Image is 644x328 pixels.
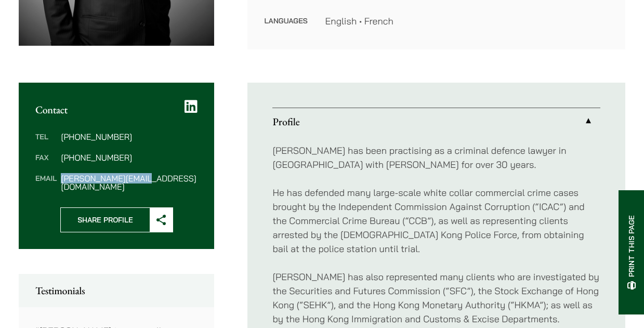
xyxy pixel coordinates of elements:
[35,153,57,174] dt: Fax
[272,186,600,256] p: He has defended many large-scale white collar commercial crime cases brought by the Independent C...
[272,143,600,172] p: [PERSON_NAME] has been practising as a criminal defence lawyer in [GEOGRAPHIC_DATA] with [PERSON_...
[325,14,609,28] dd: English • French
[35,284,198,297] h2: Testimonials
[35,103,198,116] h2: Contact
[35,174,57,191] dt: Email
[185,99,198,114] a: LinkedIn
[264,14,308,28] dt: Languages
[61,153,198,162] dd: [PHONE_NUMBER]
[61,174,198,191] dd: [PERSON_NAME][EMAIL_ADDRESS][DOMAIN_NAME]
[60,207,173,232] button: Share Profile
[61,133,198,141] dd: [PHONE_NUMBER]
[35,133,57,153] dt: Tel
[61,208,150,232] span: Share Profile
[272,108,600,135] a: Profile
[272,270,600,326] p: [PERSON_NAME] has also represented many clients who are investigated by the Securities and Future...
